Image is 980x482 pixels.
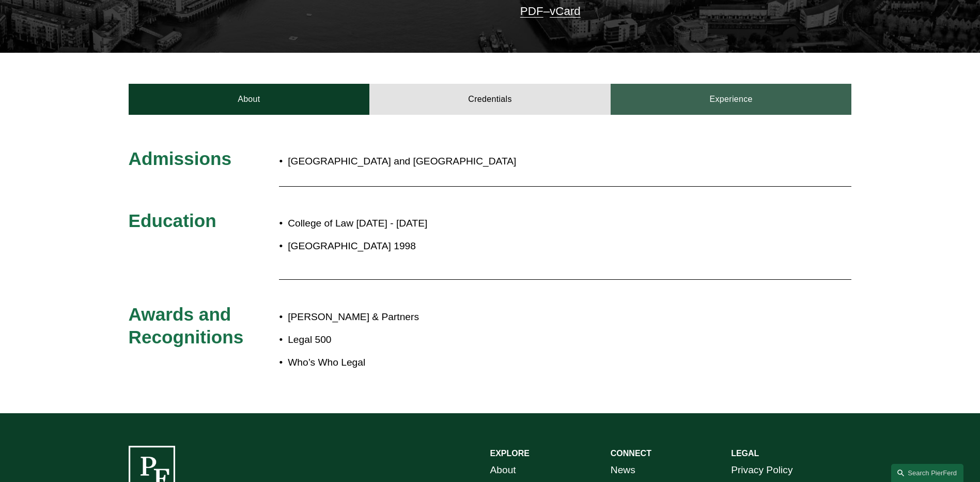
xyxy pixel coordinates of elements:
a: Search this site [891,464,963,482]
span: Awards and Recognitions [129,304,244,347]
a: News [611,461,635,479]
span: Admissions [129,148,231,169]
strong: CONNECT [611,449,651,458]
a: vCard [550,5,581,18]
a: PDF [520,5,543,18]
p: College of Law [DATE] - [DATE] [288,215,761,233]
a: Experience [611,84,852,115]
strong: EXPLORE [490,449,530,458]
p: Who’s Who Legal [288,354,761,372]
a: Credentials [369,84,611,115]
p: [PERSON_NAME] & Partners [288,308,761,326]
a: About [129,84,370,115]
p: [GEOGRAPHIC_DATA] 1998 [288,237,761,255]
p: Legal 500 [288,331,761,349]
a: Privacy Policy [731,461,792,479]
p: [GEOGRAPHIC_DATA] and [GEOGRAPHIC_DATA] [288,153,550,171]
span: Education [129,210,216,231]
strong: LEGAL [731,449,759,458]
a: About [490,461,516,479]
